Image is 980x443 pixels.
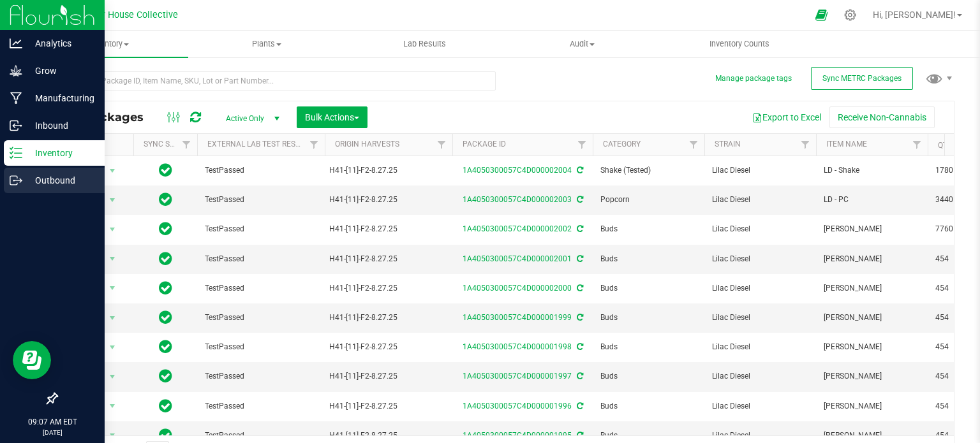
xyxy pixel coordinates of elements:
[105,162,121,180] span: select
[22,173,99,188] p: Outbound
[463,431,572,440] a: 1A4050300057C4D000001995
[105,309,121,327] span: select
[824,194,920,206] span: LD - PC
[463,284,572,293] a: 1A4050300057C4D000002000
[159,250,172,268] span: In Sync
[159,220,172,238] span: In Sync
[826,140,867,149] a: Item Name
[795,134,816,156] a: Filter
[105,221,121,238] span: select
[683,134,704,156] a: Filter
[575,402,583,410] span: Sync from Compliance System
[715,140,741,149] a: Strain
[600,282,697,294] span: Buds
[66,110,156,124] span: All Packages
[329,223,449,235] div: Value 1: H41-[11]-F2-8.27.25
[205,164,317,177] span: TestPassed
[907,134,928,156] a: Filter
[712,253,808,265] span: Lilac Diesel
[824,253,920,265] span: [PERSON_NAME]
[31,31,188,57] a: Inventory
[56,71,496,91] input: Search Package ID, Item Name, SKU, Lot or Part Number...
[600,370,697,382] span: Buds
[712,164,808,177] span: Lilac Diesel
[22,145,99,161] p: Inventory
[575,372,583,381] span: Sync from Compliance System
[346,31,503,57] a: Lab Results
[13,341,51,379] iframe: Resource center
[811,67,913,90] button: Sync METRC Packages
[715,73,792,84] button: Manage package tags
[807,3,836,27] span: Open Ecommerce Menu
[10,147,22,159] inline-svg: Inventory
[207,140,308,149] a: External Lab Test Result
[503,31,661,57] a: Audit
[600,312,697,324] span: Buds
[329,370,449,382] div: Value 1: H41-[11]-F2-8.27.25
[22,91,99,106] p: Manufacturing
[463,224,572,233] a: 1A4050300057C4D000002002
[386,38,463,50] span: Lab Results
[176,134,197,156] a: Filter
[205,430,317,442] span: TestPassed
[575,284,583,293] span: Sync from Compliance System
[22,118,99,133] p: Inbound
[105,338,121,356] span: select
[297,106,367,128] button: Bulk Actions
[10,174,22,187] inline-svg: Outbound
[205,370,317,382] span: TestPassed
[10,64,22,77] inline-svg: Grow
[600,400,697,412] span: Buds
[329,400,449,412] div: Value 1: H41-[11]-F2-8.27.25
[189,38,345,50] span: Plants
[824,282,920,294] span: [PERSON_NAME]
[575,431,583,440] span: Sync from Compliance System
[335,140,399,149] a: Origin Harvests
[159,397,172,415] span: In Sync
[712,430,808,442] span: Lilac Diesel
[824,164,920,177] span: LD - Shake
[712,370,808,382] span: Lilac Diesel
[603,140,641,149] a: Category
[822,74,902,83] span: Sync METRC Packages
[463,166,572,175] a: 1A4050300057C4D000002004
[304,134,325,156] a: Filter
[205,194,317,206] span: TestPassed
[712,400,808,412] span: Lilac Diesel
[10,37,22,50] inline-svg: Analytics
[600,223,697,235] span: Buds
[463,140,506,149] a: Package ID
[329,282,449,294] div: Value 1: H41-[11]-F2-8.27.25
[712,223,808,235] span: Lilac Diesel
[463,313,572,322] a: 1A4050300057C4D000001999
[504,38,660,50] span: Audit
[600,164,697,177] span: Shake (Tested)
[938,141,952,150] a: Qty
[824,430,920,442] span: [PERSON_NAME]
[159,338,172,356] span: In Sync
[463,402,572,410] a: 1A4050300057C4D000001996
[329,312,449,324] div: Value 1: H41-[11]-F2-8.27.25
[10,92,22,105] inline-svg: Manufacturing
[824,400,920,412] span: [PERSON_NAME]
[463,372,572,381] a: 1A4050300057C4D000001997
[842,9,858,21] div: Manage settings
[575,313,583,322] span: Sync from Compliance System
[661,31,819,57] a: Inventory Counts
[824,341,920,353] span: [PERSON_NAME]
[329,341,449,353] div: Value 1: H41-[11]-F2-8.27.25
[205,400,317,412] span: TestPassed
[329,253,449,265] div: Value 1: H41-[11]-F2-8.27.25
[712,341,808,353] span: Lilac Diesel
[824,370,920,382] span: [PERSON_NAME]
[6,416,99,428] p: 09:07 AM EDT
[205,223,317,235] span: TestPassed
[824,223,920,235] span: [PERSON_NAME]
[105,250,121,268] span: select
[575,224,583,233] span: Sync from Compliance System
[22,63,99,78] p: Grow
[463,254,572,263] a: 1A4050300057C4D000002001
[463,195,572,204] a: 1A4050300057C4D000002003
[329,430,449,442] div: Value 1: H41-[11]-F2-8.27.25
[305,112,359,122] span: Bulk Actions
